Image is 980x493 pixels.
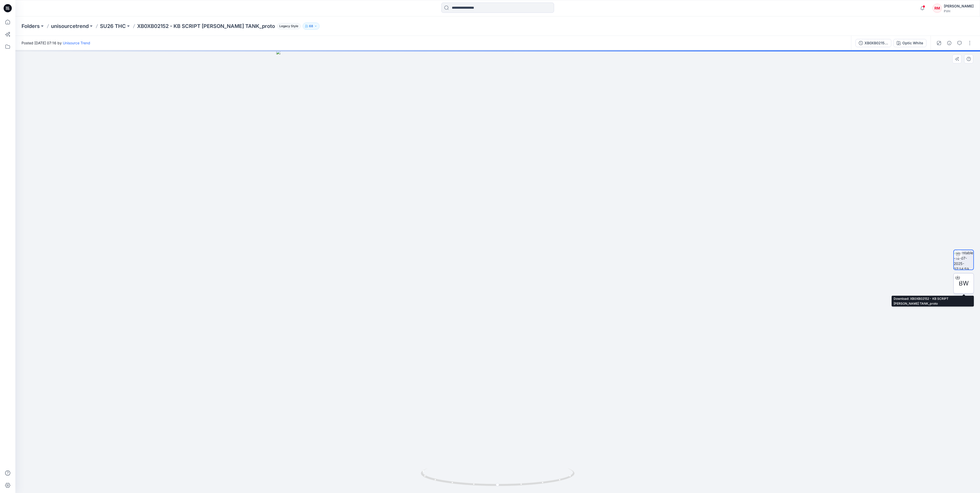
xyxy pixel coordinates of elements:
a: SU26 THC [100,23,126,30]
button: 68 [303,23,320,30]
div: RM [933,4,942,13]
button: Details [945,39,953,47]
div: PVH [944,9,974,13]
p: XB0XB02152 - KB SCRIPT [PERSON_NAME] TANK_proto [137,23,275,30]
a: Unisource Trend [63,41,90,45]
span: Legacy Style [277,23,301,29]
button: Legacy Style [275,23,301,30]
div: [PERSON_NAME] [944,3,974,9]
button: XB0XB02152 - KB SCRIPT [PERSON_NAME] TANK_proto [855,39,891,47]
span: BW [959,279,969,288]
p: 68 [309,23,313,29]
a: Folders [22,23,40,30]
img: turntable-18-07-2025-07:14:59 [954,250,973,270]
div: Optic White [902,40,923,46]
div: XB0XB02152 - KB SCRIPT [PERSON_NAME] TANK_proto [864,40,888,46]
a: unisourcetrend [51,23,89,30]
span: Posted [DATE] 07:16 by [22,40,90,46]
button: Optic White [893,39,926,47]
